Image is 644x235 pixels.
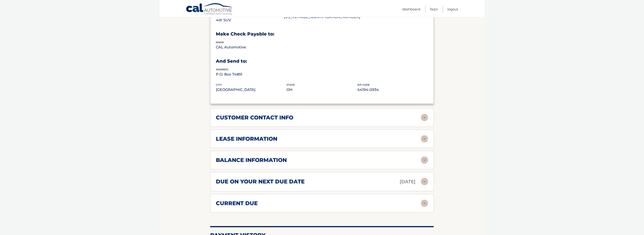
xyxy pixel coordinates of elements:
[287,83,295,86] span: state
[430,5,438,13] a: FAQ's
[421,114,428,121] img: accordion-rest.svg
[421,178,428,185] img: accordion-rest.svg
[216,58,428,64] h3: And Send to:
[216,71,287,78] p: P.O. Box 74851
[216,114,293,121] h2: customer contact info
[216,200,258,207] h2: current due
[421,200,428,207] img: accordion-rest.svg
[447,5,458,13] a: Logout
[216,87,287,93] p: [GEOGRAPHIC_DATA]
[287,87,357,93] p: OH
[216,44,287,50] p: CAL Automotive
[216,83,222,86] span: city
[216,68,228,71] span: address
[216,178,305,185] h2: due on your next due date
[216,157,287,164] h2: balance information
[357,87,428,93] p: 44194-0934
[357,83,370,86] span: zip code
[186,3,233,16] a: Cal Automotive
[216,41,224,44] span: name
[421,157,428,164] img: accordion-rest.svg
[421,135,428,142] img: accordion-rest.svg
[216,31,428,37] h3: Make Check Payable to:
[400,178,415,186] p: [DATE]
[402,5,420,13] a: Dashboard
[216,135,277,142] h2: lease information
